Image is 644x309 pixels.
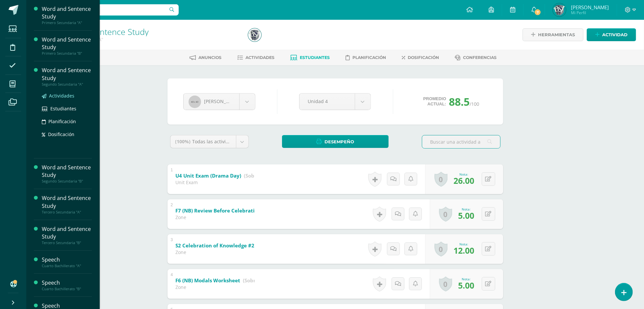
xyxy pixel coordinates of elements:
span: Estudiantes [300,55,330,60]
div: Zone [176,284,255,290]
div: Nota: [454,242,475,246]
a: U4 Unit Exam (Drama Day) (Sobre 30.0) [176,171,273,181]
div: Word and Sentence Study [42,164,92,179]
a: Word and Sentence Study [51,26,149,37]
strong: (Sobre 30.0) [244,172,273,179]
span: 88.5 [449,95,470,109]
div: Primero Secundaria "A" [42,20,92,25]
strong: (Sobre 5.0) [243,277,269,284]
a: 0 [439,276,452,292]
span: Planificación [48,118,76,125]
a: 0 [434,172,448,187]
a: Herramientas [523,28,583,41]
div: Word and Sentence Study [42,225,92,240]
a: Word and Sentence StudyPrimero Secundaria "A" [42,5,92,25]
a: Word and Sentence StudyPrimero Secundaria "B" [42,36,92,56]
div: Word and Sentence Study [42,5,92,20]
a: SpeechCuarto Bachillerato "A" [42,256,92,268]
span: Dosificación [408,55,439,60]
b: F6 (NB) Modals Worksheet [176,277,241,284]
a: Planificación [42,118,92,125]
input: Buscar una actividad aquí... [422,135,500,148]
div: Speech [42,279,92,287]
a: Dosificación [402,52,439,63]
b: U4 Unit Exam (Drama Day) [176,172,242,179]
a: F7 (NB) Review Before Celebration of Knowledge [176,206,325,216]
b: F7 (NB) Review Before Celebration of Knowledge [176,207,296,214]
span: Unidad 4 [308,94,347,109]
span: Anuncios [198,55,221,60]
div: Nota: [454,172,475,177]
div: Speech [42,256,92,264]
div: Primero Secundaria 'A' [51,36,240,42]
span: [PERSON_NAME] [204,98,241,104]
a: (100%)Todas las actividades de esta unidad [170,135,248,148]
a: 0 [439,207,452,222]
div: Zone [176,249,255,255]
a: Actividad [587,28,636,41]
span: Actividades [49,93,74,99]
a: Word and Sentence StudyTercero Secundaria "B" [42,225,92,245]
div: Cuarto Bachillerato "A" [42,264,92,268]
a: Unidad 4 [299,94,371,110]
a: Estudiantes [42,105,92,112]
a: Desempeño [282,135,389,148]
div: Primero Secundaria "B" [42,51,92,56]
span: 26.00 [454,175,475,186]
input: Busca un usuario... [31,4,179,15]
span: [PERSON_NAME] [571,4,609,11]
div: Segundo Secundaria "B" [42,179,92,183]
a: Word and Sentence StudySegundo Secundaria "B" [42,164,92,183]
span: Planificación [352,55,386,60]
div: Word and Sentence Study [42,36,92,51]
div: Nota: [458,277,475,281]
img: 40x40 [189,96,201,108]
a: Word and Sentence StudySegundo Secundaria "A" [42,67,92,86]
a: Conferencias [455,52,497,63]
a: Anuncios [190,52,221,63]
div: Word and Sentence Study [42,67,92,82]
div: Cuarto Bachillerato "B" [42,287,92,291]
img: ac1110cd471b9ffa874f13d93ccfeac6.png [248,28,261,42]
span: 5.00 [458,280,475,291]
a: Word and Sentence StudyTercero Secundaria "A" [42,194,92,214]
a: Estudiantes [290,52,330,63]
span: Desempeño [324,136,354,148]
div: Segundo Secundaria "A" [42,82,92,87]
span: Conferencias [463,55,497,60]
span: /100 [470,101,479,107]
span: (100%) [175,138,191,145]
div: Nota: [458,207,475,211]
span: 12.00 [454,245,475,256]
a: Planificación [346,52,386,63]
a: Actividades [42,92,92,99]
span: Dosificación [48,131,74,137]
a: SpeechCuarto Bachillerato "B" [42,279,92,291]
h1: Word and Sentence Study [51,27,240,36]
a: Dosificación [42,130,92,138]
div: Zone [176,214,255,220]
div: Tercero Secundaria "A" [42,210,92,214]
div: Unit Exam [176,179,255,185]
span: Mi Perfil [571,10,609,15]
span: Actividades [245,55,274,60]
span: Estudiantes [50,105,76,112]
span: Actividad [602,29,628,41]
a: S2 Celebration of Knowledge #2 [176,240,286,251]
span: Herramientas [538,29,575,41]
span: 5.00 [458,210,475,221]
a: F6 (NB) Modals Worksheet (Sobre 5.0) [176,275,269,286]
a: [PERSON_NAME] [184,94,255,110]
img: ac1110cd471b9ffa874f13d93ccfeac6.png [553,3,566,16]
b: S2 Celebration of Knowledge #2 [176,242,255,249]
span: 7 [534,9,541,16]
div: Word and Sentence Study [42,194,92,210]
a: Actividades [237,52,274,63]
a: 0 [434,241,448,257]
span: Todas las actividades de esta unidad [193,138,274,145]
span: Promedio actual: [423,96,446,107]
div: Tercero Secundaria "B" [42,240,92,245]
